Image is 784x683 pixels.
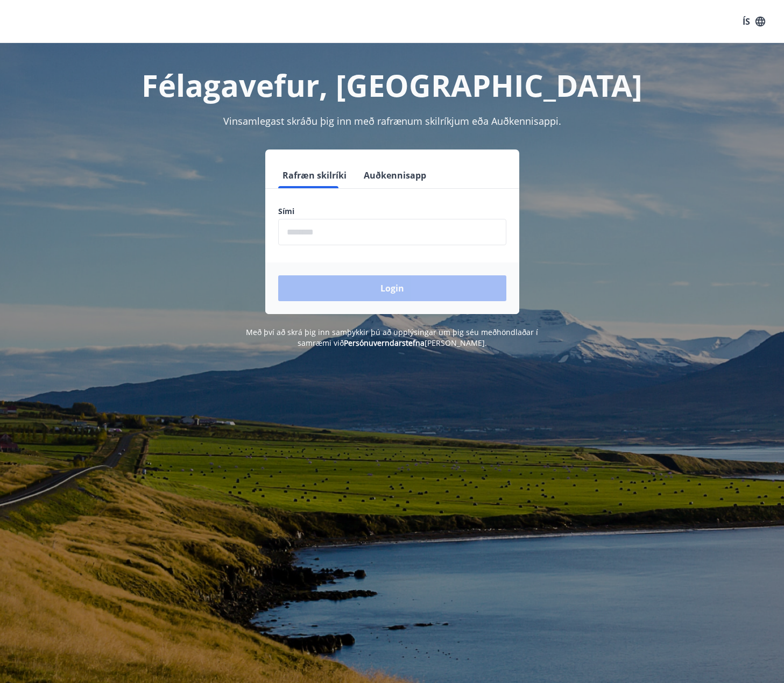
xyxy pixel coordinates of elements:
[223,115,561,127] span: Vinsamlegast skráðu þig inn með rafrænum skilríkjum eða Auðkennisappi.
[359,162,430,188] button: Auðkennisapp
[18,65,767,105] h1: Félagavefur, [GEOGRAPHIC_DATA]
[344,338,425,348] a: Persónuverndarstefna
[278,206,506,217] label: Sími
[246,327,538,348] span: Með því að skrá þig inn samþykkir þú að upplýsingar um þig séu meðhöndlaðar í samræmi við [PERSON...
[737,12,771,31] button: ÍS
[278,162,351,188] button: Rafræn skilríki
